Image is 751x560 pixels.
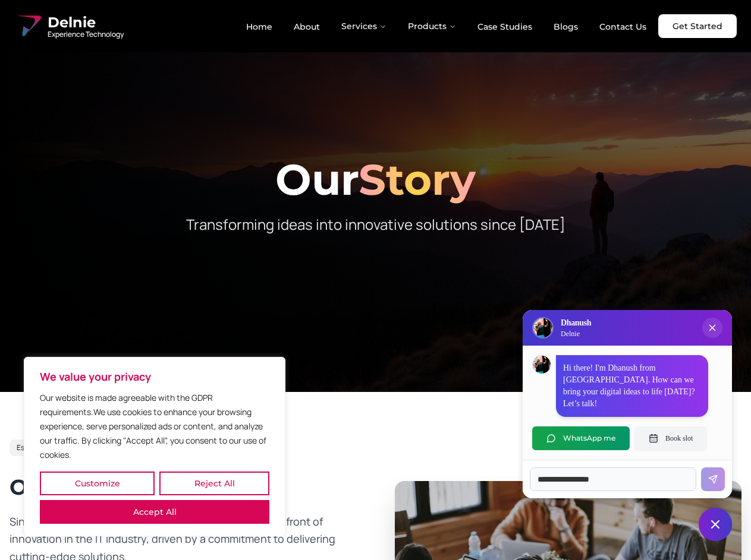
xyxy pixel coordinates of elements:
p: We value your privacy [40,369,269,384]
img: Dhanush [533,356,551,374]
span: Delnie [48,13,124,32]
a: Delnie Logo Full [14,12,124,40]
h3: Dhanush [561,317,591,329]
a: Contact Us [590,17,656,37]
a: Case Studies [468,17,542,37]
img: Delnie Logo [14,12,43,40]
p: Delnie [561,329,591,338]
p: Hi there! I'm Dhanush from [GEOGRAPHIC_DATA]. How can we bring your digital ideas to life [DATE]?... [563,362,701,410]
a: Home [237,17,282,37]
button: Close chat popup [702,318,722,338]
h2: Our Journey [10,475,357,499]
span: Story [359,153,476,205]
button: Customize [40,472,155,495]
h1: Our [10,158,741,201]
button: Services [332,14,396,38]
button: Book slot [634,426,707,450]
span: Experience Technology [48,30,124,39]
img: Delnie Logo [533,318,552,337]
nav: Main [237,14,656,38]
p: Transforming ideas into innovative solutions since [DATE] [147,215,604,234]
a: Blogs [544,17,587,37]
p: Our website is made agreeable with the GDPR requirements.We use cookies to enhance your browsing ... [40,391,269,462]
button: Accept All [40,500,269,524]
button: Products [398,14,466,38]
button: WhatsApp me [532,426,630,450]
button: Close chat [699,508,732,541]
a: About [284,17,329,37]
a: Get Started [658,14,737,38]
button: Reject All [159,472,269,495]
span: Est. 2017 [17,443,46,453]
